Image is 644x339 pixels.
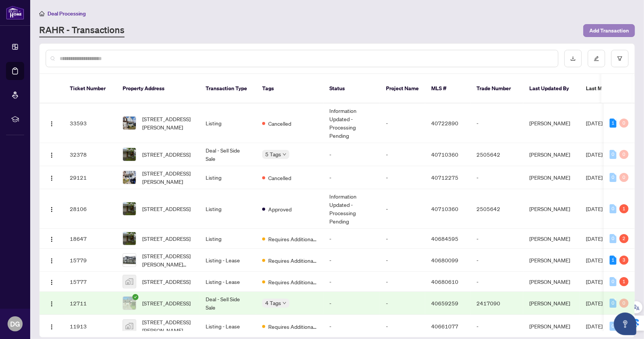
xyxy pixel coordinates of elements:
img: thumbnail-img [123,254,136,267]
div: 2 [619,234,629,243]
td: Information Updated - Processing Pending [323,189,380,229]
img: thumbnail-img [123,148,136,161]
td: Listing [200,189,256,229]
div: 0 [619,173,629,182]
span: check-circle [132,294,138,300]
th: Property Address [117,74,200,103]
td: [PERSON_NAME] [523,103,580,143]
div: 0 [619,119,629,128]
span: 40710360 [431,151,458,158]
img: thumbnail-img [123,117,136,129]
img: Logo [49,175,55,181]
span: filter [617,56,622,61]
th: Ticket Number [64,74,117,103]
div: 0 [619,299,629,308]
span: down [283,153,286,156]
td: - [380,249,425,272]
span: [DATE] [586,235,603,242]
button: Logo [46,171,58,183]
span: 5 Tags [265,150,281,159]
button: Logo [46,233,58,245]
span: home [39,11,45,16]
span: [DATE] [586,278,603,285]
span: DG [10,319,20,329]
span: 40659259 [431,300,458,307]
span: [DATE] [586,205,603,212]
img: thumbnail-img [123,232,136,245]
td: - [470,229,523,249]
th: Trade Number [470,74,523,103]
span: 40722890 [431,120,458,126]
img: Logo [49,324,55,330]
span: Cancelled [268,119,291,128]
button: download [564,50,582,67]
td: [PERSON_NAME] [523,143,580,166]
td: [PERSON_NAME] [523,272,580,292]
div: 0 [610,150,616,159]
td: [PERSON_NAME] [523,249,580,272]
div: 0 [610,299,616,308]
img: Logo [49,236,55,242]
img: Logo [49,206,55,213]
th: Status [323,74,380,103]
td: - [323,143,380,166]
span: [DATE] [586,300,603,307]
div: 0 [610,322,616,331]
td: Listing [200,103,256,143]
span: 40680099 [431,257,458,263]
td: Information Updated - Processing Pending [323,103,380,143]
img: Logo [49,121,55,127]
td: Deal - Sell Side Sale [200,292,256,315]
th: MLS # [425,74,470,103]
button: Logo [46,297,58,309]
img: thumbnail-img [123,297,136,310]
div: 0 [610,234,616,243]
td: - [380,229,425,249]
span: Cancelled [268,174,291,182]
td: 29121 [64,166,117,189]
td: 15777 [64,272,117,292]
span: [STREET_ADDRESS][PERSON_NAME][PERSON_NAME] [142,252,194,268]
span: [DATE] [586,120,603,126]
span: [STREET_ADDRESS] [142,205,191,213]
div: 0 [619,150,629,159]
td: [PERSON_NAME] [523,166,580,189]
span: Add Transaction [589,25,629,37]
button: Logo [46,203,58,215]
span: 40684595 [431,235,458,242]
td: - [470,103,523,143]
td: 2417090 [470,292,523,315]
td: 2505642 [470,143,523,166]
span: Requires Additional Docs [268,256,317,265]
div: 0 [610,173,616,182]
span: Approved [268,205,292,213]
td: Listing [200,229,256,249]
div: 0 [610,277,616,286]
span: [STREET_ADDRESS] [142,277,191,286]
span: 40710360 [431,205,458,212]
img: Logo [49,152,55,158]
td: - [380,272,425,292]
span: Requires Additional Docs [268,235,317,243]
td: - [380,103,425,143]
td: 12711 [64,292,117,315]
span: 40680610 [431,278,458,285]
div: 1 [619,277,629,286]
td: 28106 [64,189,117,229]
td: 2505642 [470,189,523,229]
span: [STREET_ADDRESS] [142,234,191,243]
button: Add Transaction [583,24,635,37]
img: thumbnail-img [123,171,136,184]
td: 32378 [64,143,117,166]
img: Logo [49,258,55,264]
img: logo [6,6,24,20]
span: [STREET_ADDRESS] [142,150,191,159]
span: download [570,56,576,61]
td: 33593 [64,103,117,143]
td: - [380,166,425,189]
th: Transaction Type [200,74,256,103]
th: Project Name [380,74,425,103]
button: Logo [46,117,58,129]
span: [STREET_ADDRESS] [142,299,191,307]
td: 15779 [64,249,117,272]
